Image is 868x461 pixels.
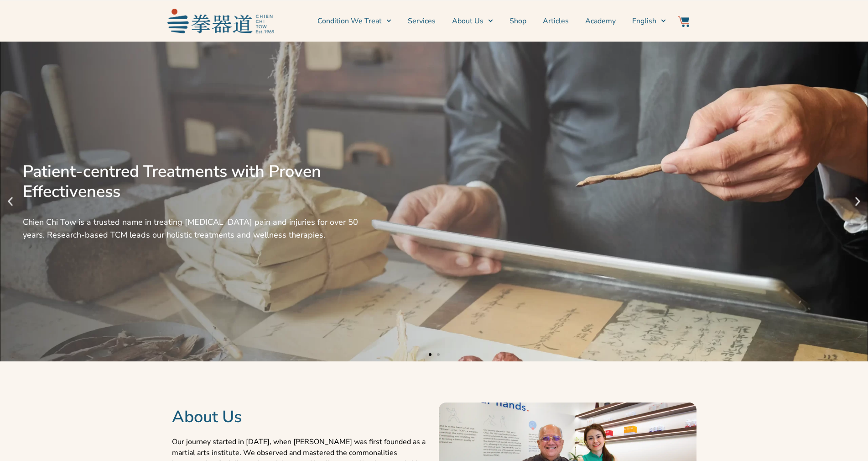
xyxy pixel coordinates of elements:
a: Shop [509,10,526,32]
a: Condition We Treat [317,10,391,32]
div: Previous slide [5,196,16,207]
img: Website Icon-03 [678,16,689,27]
div: Patient-centred Treatments with Proven Effectiveness [23,162,360,202]
span: Go to slide 2 [437,353,440,356]
a: About Us [452,10,493,32]
a: Switch to English [632,10,666,32]
span: English [632,16,656,26]
span: Go to slide 1 [429,353,431,356]
nav: Menu [279,10,666,32]
a: Articles [543,10,569,32]
a: Academy [585,10,616,32]
h2: About Us [172,407,430,427]
a: Services [408,10,436,32]
div: Next slide [852,196,863,207]
div: Chien Chi Tow is a trusted name in treating [MEDICAL_DATA] pain and injuries for over 50 years. R... [23,216,360,241]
